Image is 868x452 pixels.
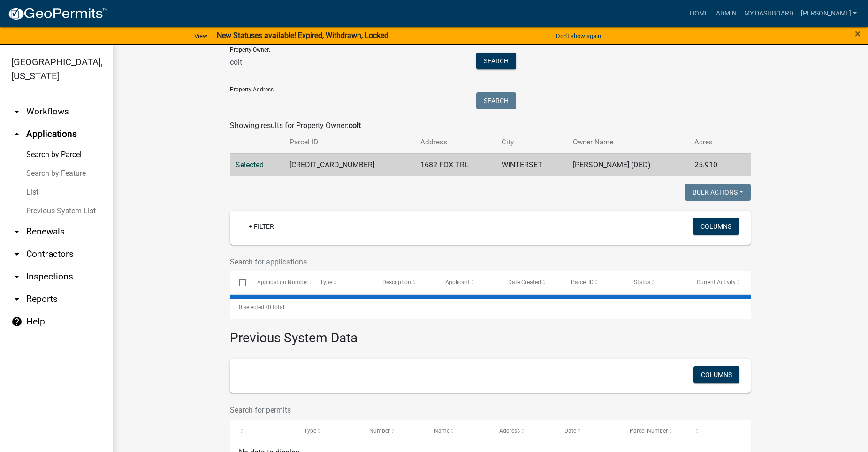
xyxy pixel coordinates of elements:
[697,279,736,286] span: Current Activity
[855,28,861,39] button: Close
[508,279,541,286] span: Date Created
[11,226,23,237] i: arrow_drop_down
[499,271,562,294] datatable-header-cell: Date Created
[686,5,712,23] a: Home
[625,271,688,294] datatable-header-cell: Status
[855,27,861,40] span: ×
[236,160,264,169] a: Selected
[284,131,415,153] th: Parcel ID
[230,120,751,131] div: Showing results for Property Owner:
[373,271,436,294] datatable-header-cell: Description
[311,271,373,294] datatable-header-cell: Type
[564,428,576,434] span: Date
[552,28,605,44] button: Don't show again
[689,153,736,176] td: 25.910
[382,279,411,286] span: Description
[11,316,23,327] i: help
[257,279,308,286] span: Application Number
[797,5,860,23] a: [PERSON_NAME]
[499,428,520,434] span: Address
[567,131,689,153] th: Owner Name
[496,153,567,176] td: WINTERSET
[556,420,621,442] datatable-header-cell: Date
[230,400,662,420] input: Search for permits
[230,319,751,348] h3: Previous System Data
[304,428,316,434] span: Type
[239,304,268,310] span: 0 selected /
[562,271,625,294] datatable-header-cell: Parcel ID
[740,5,797,23] a: My Dashboard
[230,295,751,319] div: 0 total
[693,218,739,235] button: Columns
[685,184,751,201] button: Bulk Actions
[230,271,248,294] datatable-header-cell: Select
[349,121,361,130] strong: colt
[295,420,360,442] datatable-header-cell: Type
[217,31,388,40] strong: New Statuses available! Expired, Withdrawn, Locked
[571,279,594,286] span: Parcel ID
[11,249,23,260] i: arrow_drop_down
[436,271,499,294] datatable-header-cell: Applicant
[248,271,311,294] datatable-header-cell: Application Number
[11,106,23,117] i: arrow_drop_down
[284,153,415,176] td: [CREDIT_CARD_NUMBER]
[230,252,662,271] input: Search for applications
[11,128,23,140] i: arrow_drop_up
[11,271,23,282] i: arrow_drop_down
[241,218,282,235] a: + Filter
[476,53,516,69] button: Search
[567,153,689,176] td: [PERSON_NAME] (DED)
[621,420,686,442] datatable-header-cell: Parcel Number
[425,420,490,442] datatable-header-cell: Name
[476,92,516,109] button: Search
[415,153,496,176] td: 1682 FOX TRL
[190,28,211,44] a: View
[689,131,736,153] th: Acres
[434,428,449,434] span: Name
[712,5,740,23] a: Admin
[11,294,23,305] i: arrow_drop_down
[496,131,567,153] th: City
[688,271,751,294] datatable-header-cell: Current Activity
[630,428,668,434] span: Parcel Number
[490,420,556,442] datatable-header-cell: Address
[415,131,496,153] th: Address
[445,279,470,286] span: Applicant
[634,279,650,286] span: Status
[360,420,426,442] datatable-header-cell: Number
[693,366,739,383] button: Columns
[369,428,390,434] span: Number
[320,279,332,286] span: Type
